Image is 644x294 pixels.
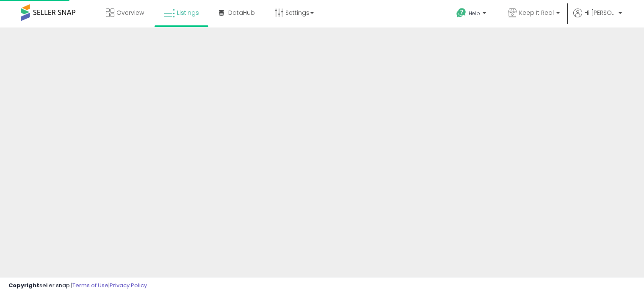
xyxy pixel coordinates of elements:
[456,8,467,18] i: Get Help
[519,8,554,17] span: Keep It Real
[228,8,255,17] span: DataHub
[573,8,622,27] a: Hi [PERSON_NAME]
[450,1,495,27] a: Help
[110,281,147,289] a: Privacy Policy
[177,8,199,17] span: Listings
[8,282,147,290] div: seller snap | |
[72,281,108,289] a: Terms of Use
[116,8,144,17] span: Overview
[584,8,616,17] span: Hi [PERSON_NAME]
[469,10,480,17] span: Help
[8,281,39,289] strong: Copyright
